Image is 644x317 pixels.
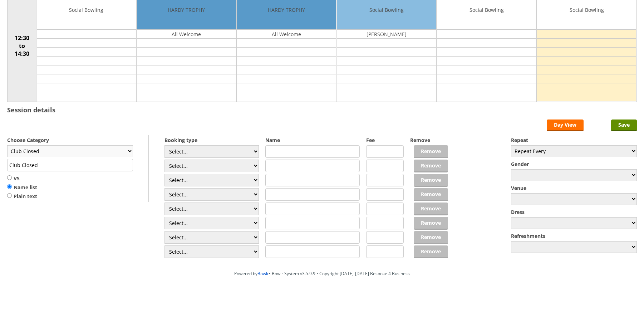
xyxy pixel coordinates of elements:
a: Day View [547,120,584,131]
label: Booking type [164,137,259,143]
td: All Welcome [237,30,336,39]
h3: Session details [7,106,55,114]
label: Name list [7,184,37,191]
label: Remove [410,137,448,143]
label: Gender [511,161,637,167]
a: Bowlr [257,270,269,277]
label: Refreshments [511,233,637,239]
label: Choose Category [7,137,133,143]
label: Dress [511,209,637,215]
label: Venue [511,185,637,191]
input: Title/Description [7,159,133,171]
label: Plain text [7,193,37,200]
label: Name [265,137,360,143]
span: Powered by • Bowlr System v3.5.9.9 • Copyright [DATE]-[DATE] Bespoke 4 Business [234,270,410,277]
td: [PERSON_NAME] [337,30,436,39]
input: Save [611,120,637,131]
input: VS [7,175,12,180]
label: Repeat [511,137,637,143]
label: VS [7,175,37,182]
input: Plain text [7,193,12,198]
td: All Welcome [137,30,236,39]
label: Fee [366,137,404,143]
input: Name list [7,184,12,189]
